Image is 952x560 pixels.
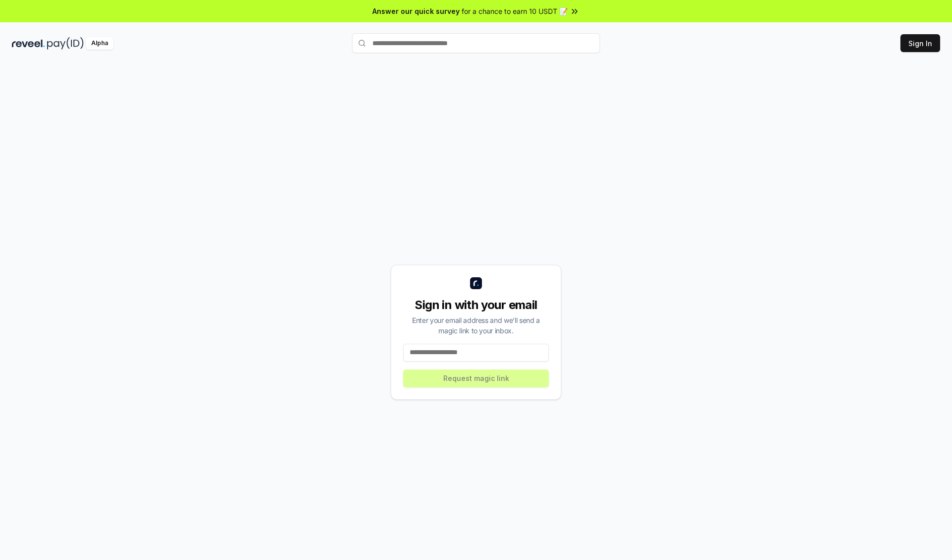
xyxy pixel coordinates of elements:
img: pay_id [47,37,84,50]
div: Alpha [86,37,114,50]
img: logo_small [470,277,482,289]
button: Sign In [900,34,940,52]
span: Answer our quick survey [372,6,460,16]
div: Sign in with your email [403,297,549,313]
span: for a chance to earn 10 USDT 📝 [462,6,568,16]
img: reveel_dark [12,37,45,50]
div: Enter your email address and we’ll send a magic link to your inbox. [403,315,549,336]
